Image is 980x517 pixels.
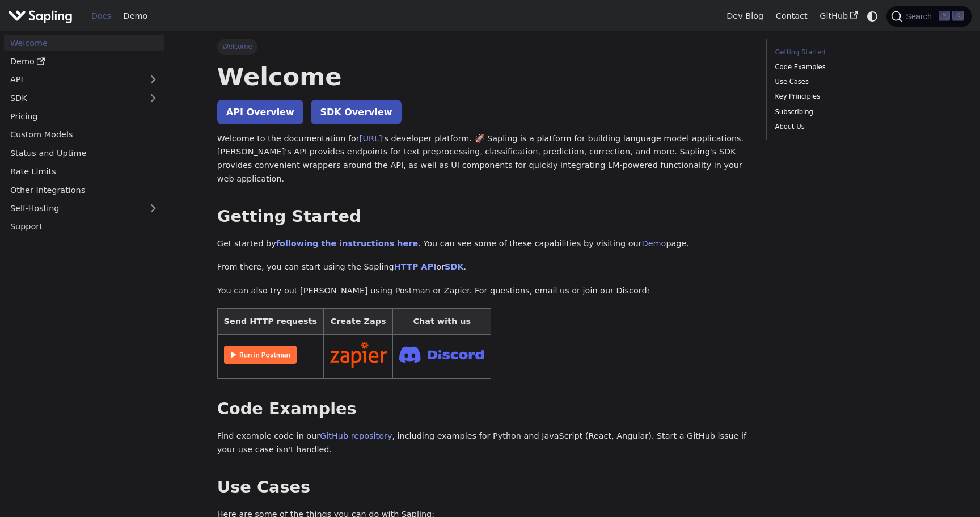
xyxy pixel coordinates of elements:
[217,430,750,457] p: Find example code in our , including examples for Python and JavaScript (React, Angular). Start a...
[311,100,401,124] a: SDK Overview
[217,237,750,251] p: Get started by . You can see some of these capabilities by visiting our page.
[85,7,117,25] a: Docs
[217,284,750,298] p: You can also try out [PERSON_NAME] using Postman or Zapier. For questions, email us or join our D...
[4,218,164,235] a: Support
[4,127,164,143] a: Custom Models
[217,308,323,335] th: Send HTTP requests
[323,308,393,335] th: Create Zaps
[142,90,164,106] button: Expand sidebar category 'SDK'
[813,7,864,25] a: GitHub
[775,107,929,117] a: Subscribing
[952,11,964,21] kbd: K
[886,6,971,27] button: Search (Command+K)
[642,239,666,248] a: Demo
[4,35,164,51] a: Welcome
[8,8,77,24] a: Sapling.ai
[320,431,392,440] a: GitHub repository
[217,260,750,274] p: From there, you can start using the Sapling or .
[4,200,164,217] a: Self-Hosting
[775,47,929,58] a: Getting Started
[775,77,929,87] a: Use Cases
[217,39,750,54] nav: Breadcrumbs
[902,12,939,21] span: Search
[445,262,463,271] a: SDK
[360,134,382,143] a: [URL]
[394,262,437,271] a: HTTP API
[276,239,418,248] a: following the instructions here
[8,8,73,24] img: Sapling.ai
[224,346,297,364] img: Run in Postman
[775,121,929,132] a: About Us
[217,132,750,186] p: Welcome to the documentation for 's developer platform. 🚀 Sapling is a platform for building lang...
[330,342,387,368] img: Connect in Zapier
[217,207,750,227] h2: Getting Started
[217,399,750,419] h2: Code Examples
[4,163,164,180] a: Rate Limits
[4,108,164,125] a: Pricing
[4,53,164,70] a: Demo
[775,91,929,102] a: Key Principles
[720,7,769,25] a: Dev Blog
[217,477,750,498] h2: Use Cases
[142,72,164,88] button: Expand sidebar category 'API'
[864,8,881,24] button: Switch between dark and light mode (currently system mode)
[217,100,303,124] a: API Overview
[4,182,164,198] a: Other Integrations
[117,7,154,25] a: Demo
[770,7,814,25] a: Contact
[4,72,142,88] a: API
[4,90,142,106] a: SDK
[399,343,484,366] img: Join Discord
[775,62,929,73] a: Code Examples
[393,308,491,335] th: Chat with us
[4,145,164,161] a: Status and Uptime
[217,39,257,54] span: Welcome
[217,61,750,92] h1: Welcome
[939,11,950,21] kbd: ⌘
